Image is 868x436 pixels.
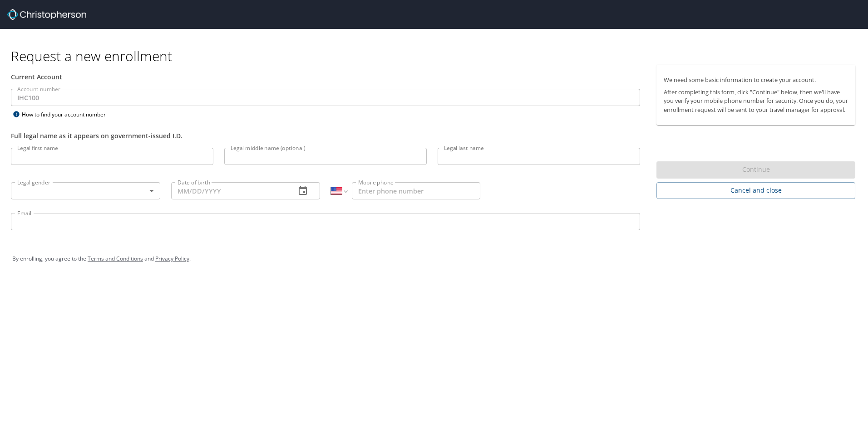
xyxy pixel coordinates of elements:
a: Terms and Conditions [88,255,143,262]
div: ​ [11,182,160,199]
button: Cancel and close [656,182,855,199]
input: Enter phone number [352,182,480,199]
a: Privacy Policy [155,255,189,262]
div: By enrolling, you agree to the and . [12,247,856,270]
div: Full legal name as it appears on government-issued I.D. [11,131,640,140]
img: cbt logo [7,9,86,20]
span: Cancel and close [664,185,848,196]
div: How to find your account number [11,109,124,120]
input: MM/DD/YYYY [171,182,289,199]
h1: Request a new enrollment [11,47,863,65]
p: We need some basic information to create your account. [664,76,848,84]
div: Current Account [11,72,640,82]
p: After completing this form, click "Continue" below, then we'll have you verify your mobile phone ... [664,88,848,114]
